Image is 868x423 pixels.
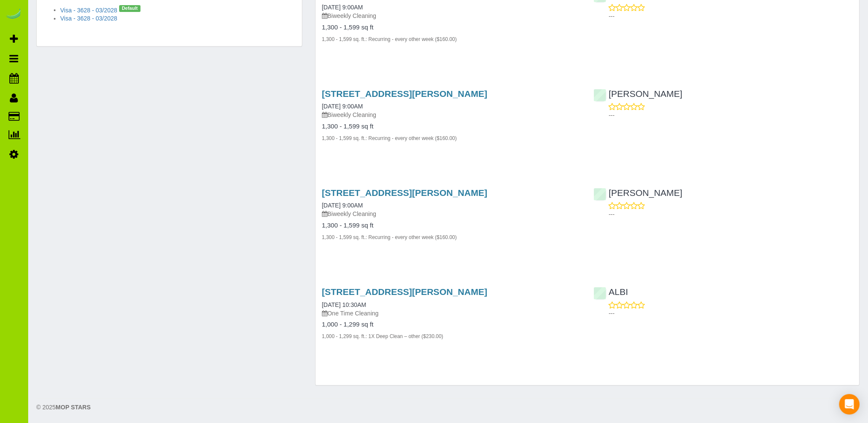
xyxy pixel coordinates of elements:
a: [DATE] 9:00AM [322,4,363,11]
small: 1,000 - 1,299 sq. ft.: 1X Deep Clean – other ($230.00) [322,333,443,339]
h4: 1,300 - 1,599 sq ft [322,222,581,229]
p: Biweekly Cleaning [322,111,581,119]
span: Default [119,5,140,12]
p: --- [608,111,853,120]
small: 1,300 - 1,599 sq. ft.: Recurring - every other week ($160.00) [322,36,457,42]
div: Open Intercom Messenger [839,394,859,414]
a: [PERSON_NAME] [593,188,682,198]
h4: 1,300 - 1,599 sq ft [322,24,581,31]
a: [STREET_ADDRESS][PERSON_NAME] [322,188,487,198]
div: © 2025 [36,403,859,411]
p: --- [608,210,853,219]
a: [DATE] 9:00AM [322,103,363,110]
a: Visa - 3628 - 03/2028 [60,15,117,22]
a: [DATE] 10:30AM [322,301,366,308]
a: [DATE] 9:00AM [322,202,363,209]
p: --- [608,12,853,20]
small: 1,300 - 1,599 sq. ft.: Recurring - every other week ($160.00) [322,234,457,240]
img: Automaid Logo [5,9,22,20]
p: Biweekly Cleaning [322,12,581,20]
p: Biweekly Cleaning [322,210,581,218]
a: [PERSON_NAME] [593,89,682,99]
small: 1,300 - 1,599 sq. ft.: Recurring - every other week ($160.00) [322,135,457,141]
h4: 1,300 - 1,599 sq ft [322,123,581,130]
p: --- [608,309,853,318]
strong: MOP STARS [56,404,91,411]
p: One Time Cleaning [322,309,581,318]
a: [STREET_ADDRESS][PERSON_NAME] [322,287,487,297]
a: ALBI [593,287,628,297]
a: [STREET_ADDRESS][PERSON_NAME] [322,89,487,99]
h4: 1,000 - 1,299 sq ft [322,321,581,328]
a: Visa - 3628 - 03/2028 [60,6,117,13]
